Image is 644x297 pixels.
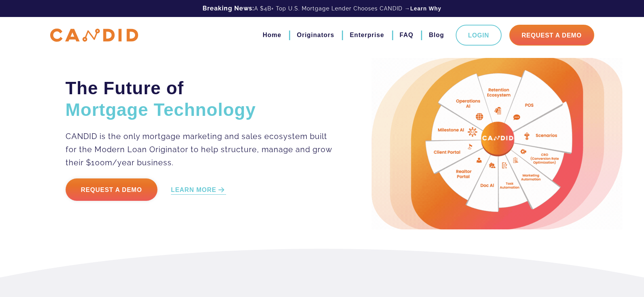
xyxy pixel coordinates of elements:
a: Learn Why [410,5,441,12]
a: LEARN MORE [171,186,226,195]
a: Originators [297,29,334,42]
img: CANDID APP [50,29,138,42]
a: Home [263,29,281,42]
a: Login [456,25,502,46]
a: Enterprise [350,29,384,42]
a: Request a Demo [66,178,158,201]
span: Mortgage Technology [66,100,256,120]
p: CANDID is the only mortgage marketing and sales ecosystem built for the Modern Loan Originator to... [66,130,333,169]
a: FAQ [400,29,414,42]
img: Candid Hero Image [372,58,622,229]
a: Request A Demo [509,25,594,46]
a: Blog [429,29,444,42]
h2: The Future of [66,77,333,120]
b: Breaking News: [203,5,254,12]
